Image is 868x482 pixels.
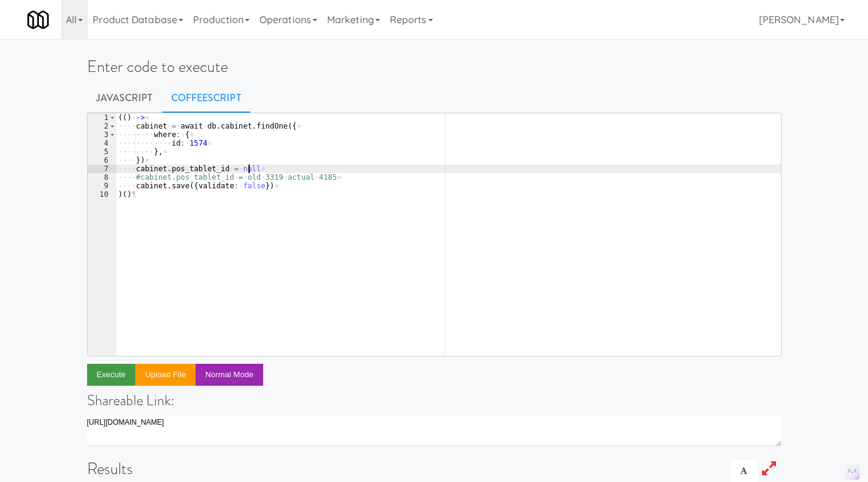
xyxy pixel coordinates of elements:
a: Javascript [87,83,162,113]
button: Execute [87,364,136,386]
div: 7 [88,165,116,173]
h4: Shareable Link: [87,392,782,408]
h1: Results [87,460,782,478]
button: Normal Mode [196,364,263,386]
img: Micromart [27,9,49,30]
div: 3 [88,130,116,139]
div: 6 [88,156,116,165]
div: 2 [88,122,116,130]
div: 9 [88,182,116,190]
div: 10 [88,190,116,199]
div: 4 [88,139,116,147]
a: CoffeeScript [162,83,250,113]
button: Upload file [135,364,196,386]
div: 8 [88,173,116,182]
h1: Enter code to execute [87,58,782,76]
div: 1 [88,113,116,122]
div: 5 [88,147,116,156]
textarea: [URL][DOMAIN_NAME] [87,416,782,446]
